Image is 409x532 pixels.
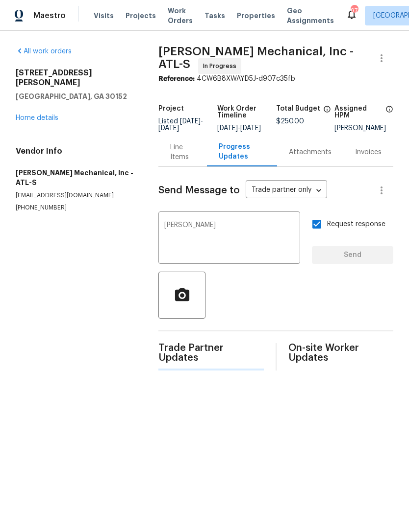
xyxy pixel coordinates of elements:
h5: [GEOGRAPHIC_DATA], GA 30152 [16,92,135,101]
span: - [158,118,203,132]
span: $250.00 [276,118,304,125]
span: Work Orders [168,6,193,25]
textarea: [PERSON_NAME] [164,222,294,256]
h4: Vendor Info [16,146,135,156]
span: Listed [158,118,203,132]
a: All work orders [16,48,72,55]
h5: Total Budget [276,105,320,112]
div: 4CW6B8XWAYD5J-d907c35fb [158,74,393,84]
p: [PHONE_NUMBER] [16,204,135,212]
span: - [217,125,261,132]
span: The total cost of line items that have been proposed by Opendoor. This sum includes line items th... [323,105,331,118]
span: [DATE] [217,125,238,132]
span: The hpm assigned to this work order. [385,105,393,125]
span: Request response [327,219,385,230]
div: Attachments [289,147,332,157]
span: In Progress [203,61,240,71]
span: Visits [94,11,114,21]
h5: Project [158,105,184,112]
div: Trade partner only [246,183,327,199]
span: Tasks [204,12,225,19]
h2: [STREET_ADDRESS][PERSON_NAME] [16,68,135,88]
span: On-site Worker Updates [288,343,393,363]
a: Home details [16,115,58,121]
h5: Work Order Timeline [217,105,276,119]
span: [PERSON_NAME] Mechanical, Inc - ATL-S [158,46,354,70]
span: Send Message to [158,185,240,195]
span: Trade Partner Updates [158,343,263,363]
p: [EMAIL_ADDRESS][DOMAIN_NAME] [16,191,135,200]
div: Progress Updates [219,142,265,162]
div: Line Items [170,142,195,162]
span: [DATE] [180,118,201,125]
span: [DATE] [158,125,179,132]
b: Reference: [158,75,195,82]
h5: Assigned HPM [334,105,383,119]
span: Geo Assignments [287,6,334,25]
span: Properties [237,11,275,21]
span: [DATE] [240,125,261,132]
h5: [PERSON_NAME] Mechanical, Inc - ATL-S [16,168,135,187]
div: 97 [351,6,358,16]
div: [PERSON_NAME] [334,125,393,132]
span: Maestro [33,11,66,21]
div: Invoices [355,147,382,157]
span: Projects [126,11,156,21]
